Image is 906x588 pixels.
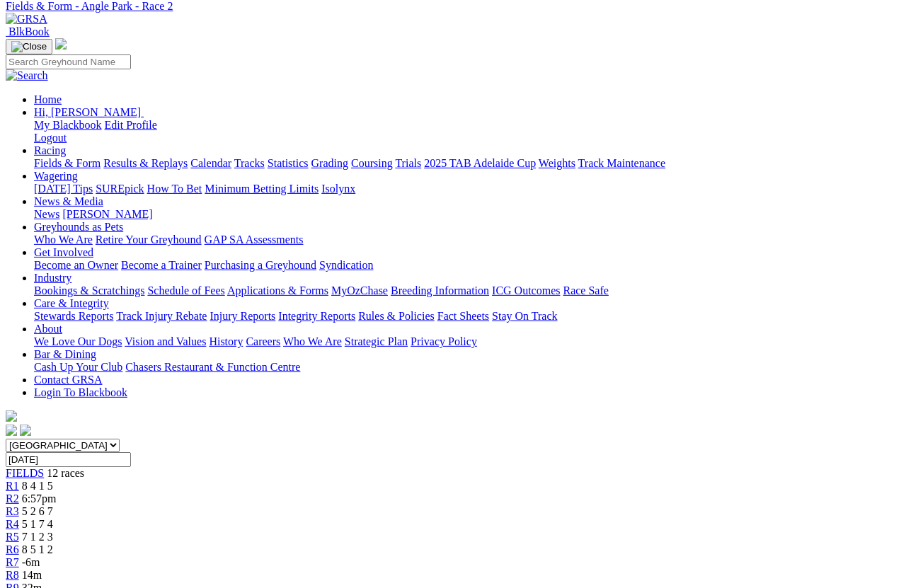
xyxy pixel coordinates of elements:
span: -6m [22,556,40,568]
a: Injury Reports [210,310,275,322]
a: Integrity Reports [278,310,355,322]
div: Bar & Dining [34,361,900,374]
a: News [34,208,59,220]
a: How To Bet [147,183,202,195]
a: 2025 TAB Adelaide Cup [424,157,536,169]
img: Search [6,69,48,82]
span: 5 2 6 7 [22,505,53,517]
a: R1 [6,480,19,492]
a: MyOzChase [331,284,388,296]
img: Close [11,41,47,52]
a: We Love Our Dogs [34,335,122,347]
img: facebook.svg [6,425,17,436]
div: Hi, [PERSON_NAME] [34,119,900,144]
a: R8 [6,569,19,581]
a: Fact Sheets [437,310,489,322]
div: Greyhounds as Pets [34,234,900,246]
a: Chasers Restaurant & Function Centre [125,361,300,373]
a: GAP SA Assessments [205,234,304,246]
a: History [209,335,243,347]
a: Fields & Form [34,157,101,169]
a: Stay On Track [492,310,557,322]
a: Vision and Values [125,335,206,347]
a: R7 [6,556,19,568]
input: Select date [6,452,131,467]
a: Results & Replays [103,157,188,169]
a: Rules & Policies [358,310,435,322]
a: Strategic Plan [345,335,408,347]
a: Retire Your Greyhound [96,234,202,246]
a: Home [34,93,62,105]
img: twitter.svg [20,425,31,436]
a: My Blackbook [34,119,102,131]
a: Bar & Dining [34,348,96,360]
div: Get Involved [34,259,900,272]
div: Wagering [34,183,900,195]
a: Stewards Reports [34,310,113,322]
span: 14m [22,569,42,581]
input: Search [6,54,131,69]
a: Statistics [268,157,309,169]
a: R5 [6,531,19,543]
a: Race Safe [563,284,608,296]
a: BlkBook [6,25,50,38]
div: Care & Integrity [34,310,900,323]
span: Hi, [PERSON_NAME] [34,106,141,118]
a: Privacy Policy [411,335,477,347]
a: Calendar [190,157,231,169]
a: Purchasing a Greyhound [205,259,316,271]
a: Syndication [319,259,373,271]
a: Track Maintenance [578,157,665,169]
a: [DATE] Tips [34,183,93,195]
a: Weights [539,157,575,169]
a: R3 [6,505,19,517]
a: Careers [246,335,280,347]
span: 6:57pm [22,492,57,505]
a: [PERSON_NAME] [62,208,152,220]
a: Become an Owner [34,259,118,271]
a: Schedule of Fees [147,284,224,296]
a: ICG Outcomes [492,284,560,296]
a: Coursing [351,157,393,169]
a: R4 [6,518,19,530]
a: Greyhounds as Pets [34,221,123,233]
a: Wagering [34,170,78,182]
a: Grading [311,157,348,169]
span: 8 5 1 2 [22,543,53,555]
span: 7 1 2 3 [22,531,53,543]
a: Racing [34,144,66,156]
img: logo-grsa-white.png [55,38,67,50]
a: Breeding Information [391,284,489,296]
a: Industry [34,272,71,284]
img: GRSA [6,13,47,25]
a: SUREpick [96,183,144,195]
a: About [34,323,62,335]
a: Bookings & Scratchings [34,284,144,296]
a: Isolynx [321,183,355,195]
a: Tracks [234,157,265,169]
span: 8 4 1 5 [22,480,53,492]
a: Become a Trainer [121,259,202,271]
a: R2 [6,492,19,505]
a: Login To Blackbook [34,386,127,398]
a: Minimum Betting Limits [205,183,319,195]
div: About [34,335,900,348]
img: logo-grsa-white.png [6,410,17,422]
a: Edit Profile [105,119,157,131]
a: Cash Up Your Club [34,361,122,373]
a: Contact GRSA [34,374,102,386]
a: Logout [34,132,67,144]
button: Toggle navigation [6,39,52,54]
a: Care & Integrity [34,297,109,309]
a: Who We Are [34,234,93,246]
span: FIELDS [6,467,44,479]
a: Who We Are [283,335,342,347]
span: BlkBook [8,25,50,38]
